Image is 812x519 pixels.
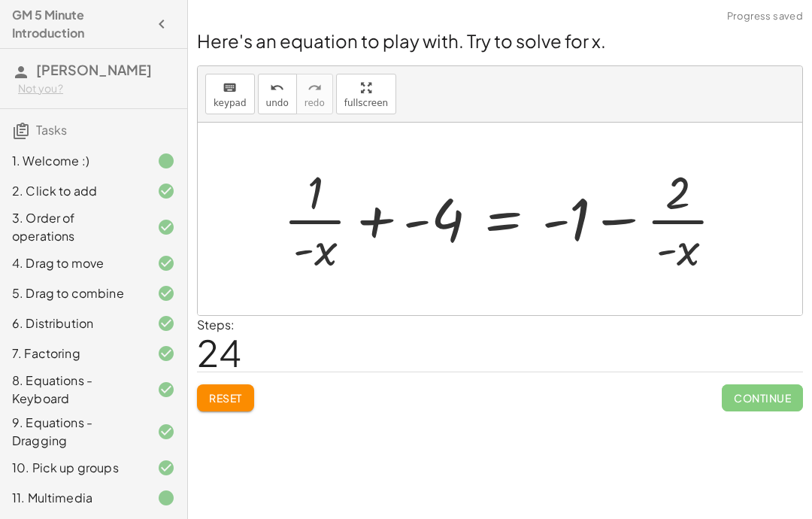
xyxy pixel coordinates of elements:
i: Task finished and correct. [157,314,175,332]
i: Task finished and correct. [157,344,175,363]
span: keypad [214,98,247,108]
i: Task finished and correct. [157,254,175,272]
i: Task finished. [157,152,175,170]
span: fullscreen [344,98,388,108]
h4: GM 5 Minute Introduction [12,6,148,42]
div: 2. Click to add [12,182,133,200]
i: Task finished and correct. [157,381,175,399]
span: Reset [209,391,242,405]
i: Task finished and correct. [157,423,175,441]
div: 4. Drag to move [12,254,133,272]
i: keyboard [223,79,237,97]
label: Steps: [197,317,235,332]
i: undo [270,79,284,97]
span: Progress saved [727,9,803,24]
button: Reset [197,384,254,411]
div: 7. Factoring [12,344,133,363]
button: undoundo [258,74,297,114]
div: 6. Distribution [12,314,133,332]
div: 5. Drag to combine [12,284,133,302]
button: fullscreen [336,74,396,114]
div: 9. Equations - Dragging [12,414,133,450]
div: 8. Equations - Keyboard [12,372,133,408]
div: 11. Multimedia [12,489,133,507]
button: redoredo [296,74,333,114]
span: Here's an equation to play with. Try to solve for x. [197,29,606,52]
div: Not you? [18,81,175,96]
span: [PERSON_NAME] [36,61,152,78]
div: 3. Order of operations [12,209,133,245]
i: Task finished and correct. [157,284,175,302]
span: 24 [197,329,241,375]
span: Tasks [36,122,67,138]
span: undo [266,98,289,108]
button: keyboardkeypad [205,74,255,114]
span: redo [304,98,325,108]
i: Task finished and correct. [157,459,175,477]
div: 10. Pick up groups [12,459,133,477]
div: 1. Welcome :) [12,152,133,170]
i: Task finished. [157,489,175,507]
i: redo [308,79,322,97]
i: Task finished and correct. [157,182,175,200]
i: Task finished and correct. [157,218,175,236]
